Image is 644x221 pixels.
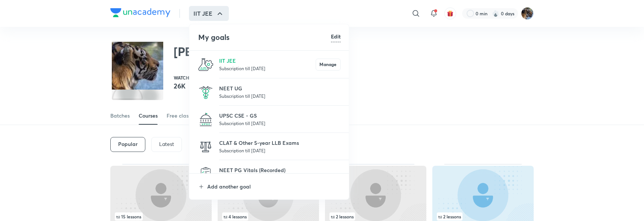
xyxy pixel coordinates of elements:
[219,84,341,92] p: NEET UG
[198,112,213,127] img: UPSC CSE - GS
[198,166,213,181] img: NEET PG Vitals (Recorded)
[219,92,341,100] p: Subscription till [DATE]
[219,139,341,147] p: CLAT & Other 5-year LLB Exams
[207,183,341,190] p: Add another goal
[316,59,341,71] button: Manage
[219,65,316,72] p: Subscription till [DATE]
[198,57,213,72] img: IIT JEE
[219,147,341,154] p: Subscription till [DATE]
[219,57,316,65] p: IIT JEE
[331,32,341,40] h6: Edit
[198,85,213,100] img: NEET UG
[219,112,341,119] p: UPSC CSE - GS
[219,119,341,127] p: Subscription till [DATE]
[198,139,213,154] img: CLAT & Other 5-year LLB Exams
[198,32,331,43] h4: My goals
[219,166,341,174] p: NEET PG Vitals (Recorded)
